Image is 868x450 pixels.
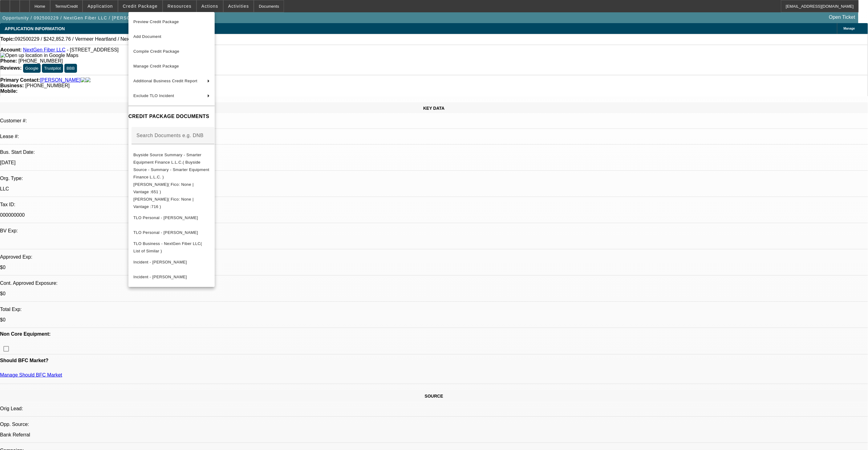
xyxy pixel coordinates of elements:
button: TLO Business - NextGen Fiber LLC( List of Similar ) [128,240,215,255]
button: Incident - Rocha, Stacy [128,269,215,284]
h4: CREDIT PACKAGE DOCUMENTS [128,113,215,120]
span: Incident - [PERSON_NAME] [133,260,187,264]
span: Buyside Source Summary - Smarter Equipment Finance L.L.C.( Buyside Source - Summary - Smarter Equ... [133,152,209,179]
span: Manage Credit Package [133,64,179,68]
mat-label: Search Documents e.g. DNB [136,133,204,138]
span: [PERSON_NAME]( Fico: None | Vantage :716 ) [133,197,194,209]
span: Additional Business Credit Report [133,79,197,83]
button: Incident - Rocha, Lucas [128,255,215,269]
span: TLO Business - NextGen Fiber LLC( List of Similar ) [133,241,202,253]
span: Add Document [133,34,161,39]
span: Compile Credit Package [133,49,179,54]
button: TLO Personal - Rocha, Lucas [128,210,215,225]
span: Incident - [PERSON_NAME] [133,274,187,279]
span: Exclude TLO Incident [133,93,174,98]
button: Transunion - Rocha, Stacy( Fico: None | Vantage :716 ) [128,195,215,210]
span: TLO Personal - [PERSON_NAME] [133,230,198,235]
span: TLO Personal - [PERSON_NAME] [133,215,198,220]
button: TLO Personal - Rocha, Stacy [128,225,215,240]
span: Preview Credit Package [133,19,179,24]
button: Buyside Source Summary - Smarter Equipment Finance L.L.C.( Buyside Source - Summary - Smarter Equ... [128,151,215,181]
span: [PERSON_NAME]( Fico: None | Vantage :651 ) [133,182,194,194]
button: Transunion - Rocha, Lucas( Fico: None | Vantage :651 ) [128,181,215,195]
